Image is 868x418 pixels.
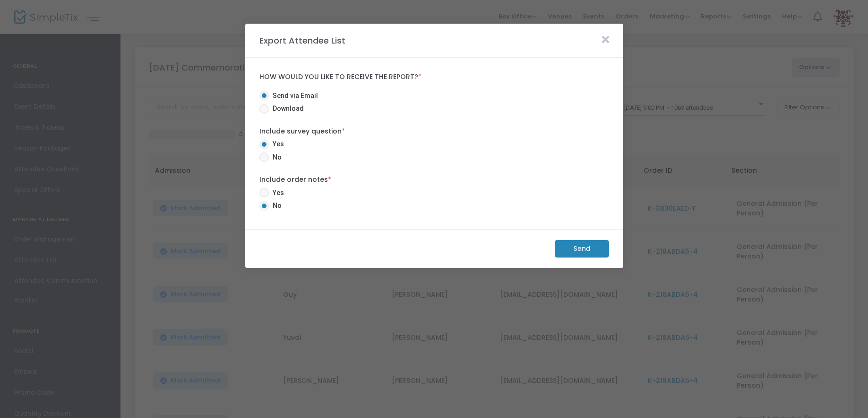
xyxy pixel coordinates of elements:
span: No [269,201,282,211]
m-button: Send [555,240,609,258]
span: Send via Email [269,91,318,101]
span: Yes [269,139,284,149]
label: How would you like to receive the report? [259,73,609,81]
label: Include survey question [259,126,609,136]
label: Include order notes [259,175,609,185]
span: Download [269,104,304,114]
m-panel-header: Export Attendee List [245,24,623,58]
span: No [269,152,282,162]
m-panel-title: Export Attendee List [255,34,350,47]
span: Yes [269,188,284,198]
